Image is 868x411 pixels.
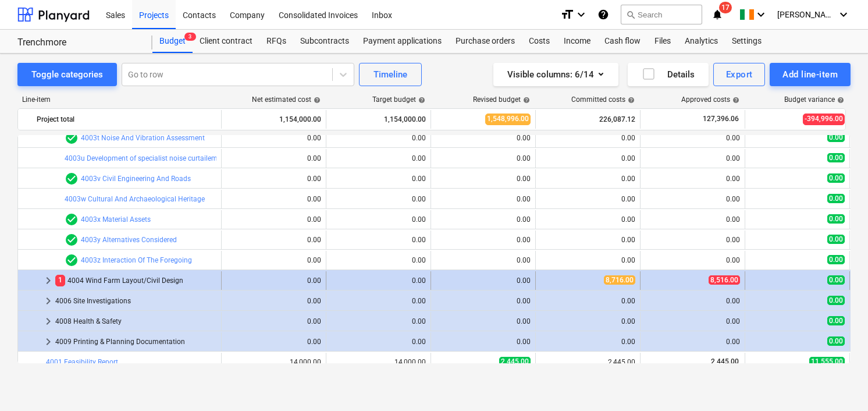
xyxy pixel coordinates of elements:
[193,30,259,53] a: Client contract
[436,338,531,346] div: 0.00
[626,10,635,19] span: search
[449,30,522,53] div: Purchase orders
[837,8,851,22] i: keyboard_arrow_down
[827,275,845,285] span: 0.00
[55,275,65,286] span: 1
[331,277,426,285] div: 0.00
[574,8,588,22] i: keyboard_arrow_down
[226,175,321,183] div: 0.00
[777,10,835,19] span: [PERSON_NAME]
[540,175,635,183] div: 0.00
[46,358,118,366] a: 4001 Feasibility Report
[293,30,356,53] a: Subcontracts
[226,277,321,285] div: 0.00
[55,292,216,310] div: 4006 Site Investigations
[540,256,635,264] div: 0.00
[571,95,635,104] div: Committed costs
[648,30,678,53] a: Files
[827,235,845,244] span: 0.00
[17,63,117,86] button: Toggle categories
[681,95,739,104] div: Approved costs
[827,296,845,305] span: 0.00
[226,358,321,366] div: 14,000.00
[522,30,557,53] a: Costs
[645,134,740,142] div: 0.00
[645,154,740,162] div: 0.00
[17,37,138,49] div: Trenchmore
[645,236,740,244] div: 0.00
[710,357,740,366] span: 2,445.00
[597,8,609,22] i: Knowledge base
[809,357,845,366] span: 11,555.00
[55,332,216,351] div: 4009 Printing & Planning Documentation
[835,97,844,104] span: help
[31,67,103,82] div: Toggle categories
[226,195,321,203] div: 0.00
[560,8,574,22] i: format_size
[152,30,193,53] div: Budget
[41,274,55,288] span: keyboard_arrow_right
[713,63,766,86] button: Export
[827,133,845,142] span: 0.00
[678,30,725,53] a: Analytics
[331,134,426,142] div: 0.00
[436,317,531,325] div: 0.00
[725,30,769,53] a: Settings
[719,2,732,13] span: 17
[702,114,740,124] span: 127,396.06
[645,175,740,183] div: 0.00
[540,134,635,142] div: 0.00
[645,297,740,305] div: 0.00
[730,97,739,104] span: help
[642,67,695,82] div: Details
[81,175,191,183] a: 4003v Civil Engineering And Roads
[331,358,426,366] div: 14,000.00
[226,110,321,129] div: 1,154,000.00
[540,154,635,162] div: 0.00
[625,97,635,104] span: help
[55,271,216,290] div: 4004 Wind Farm Layout/Civil Design
[65,195,205,203] a: 4003w Cultural And Archaeological Heritage
[331,215,426,224] div: 0.00
[540,317,635,325] div: 0.00
[485,114,531,125] span: 1,548,996.00
[226,256,321,264] div: 0.00
[628,63,709,86] button: Details
[827,336,845,346] span: 0.00
[645,317,740,325] div: 0.00
[81,256,192,264] a: 4003z Interaction Of The Foregoing
[726,67,753,82] div: Export
[331,317,426,325] div: 0.00
[226,338,321,346] div: 0.00
[597,30,648,53] a: Cash flow
[645,256,740,264] div: 0.00
[41,294,55,308] span: keyboard_arrow_right
[493,63,618,86] button: Visible columns:6/14
[226,297,321,305] div: 0.00
[436,215,531,224] div: 0.00
[55,312,216,331] div: 4008 Health & Safety
[331,297,426,305] div: 0.00
[37,110,216,129] div: Project total
[65,131,79,145] span: Line-item has 2 RFQs
[372,95,425,104] div: Target budget
[81,215,151,224] a: 4003x Material Assets
[226,215,321,224] div: 0.00
[540,110,635,129] div: 226,087.12
[65,154,255,162] a: 4003u Development of specialist noise curtailement strategy
[436,256,531,264] div: 0.00
[65,172,79,186] span: Line-item has 2 RFQs
[827,255,845,264] span: 0.00
[827,153,845,162] span: 0.00
[784,95,844,104] div: Budget variance
[41,335,55,349] span: keyboard_arrow_right
[184,33,196,41] span: 3
[65,212,79,226] span: Line-item has 2 RFQs
[331,338,426,346] div: 0.00
[436,277,531,285] div: 0.00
